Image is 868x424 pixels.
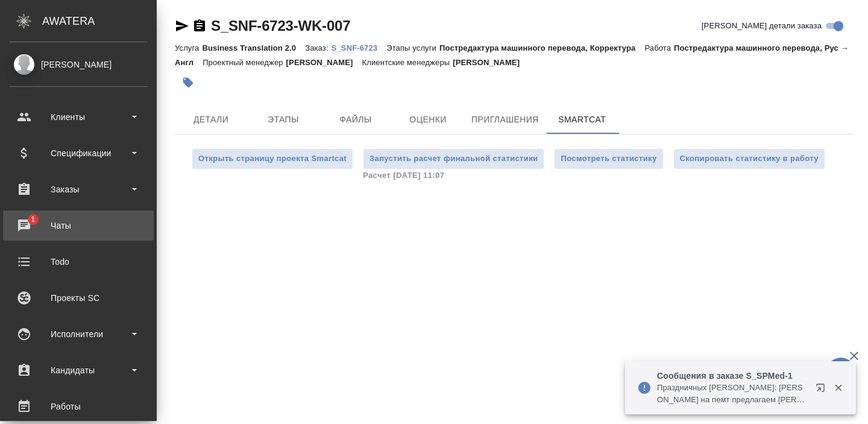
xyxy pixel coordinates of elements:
[175,69,201,96] button: Добавить тэг
[386,43,439,52] p: Этапы услуги
[9,180,148,198] div: Заказы
[9,289,148,307] div: Проекты SC
[192,19,207,33] button: Скопировать ссылку
[175,19,189,33] button: Скопировать ссылку для ЯМессенджера
[175,43,202,52] p: Услуга
[553,112,611,127] span: SmartCat
[9,58,148,71] div: [PERSON_NAME]
[363,169,544,182] span: Расчет [DATE] 11:07
[202,43,305,52] p: Business Translation 2.0
[644,43,674,52] p: Работа
[3,210,154,241] a: 1Чаты
[211,17,350,34] a: S_SNF-6723-WK-007
[657,370,808,382] p: Сообщения в заказе S_SPMed-1
[192,148,353,169] button: Открыть страницу проекта Smartcat
[370,152,538,166] span: Запустить расчет финальной статистики
[453,58,529,67] p: [PERSON_NAME]
[9,361,148,379] div: Кандидаты
[9,144,148,162] div: Спецификации
[561,152,656,166] span: Посмотреть статистику
[9,325,148,343] div: Исполнители
[471,112,539,127] span: Приглашения
[203,58,286,67] p: Проектный менеджер
[9,253,148,271] div: Todo
[3,391,154,422] a: Работы
[826,358,856,388] button: 🙏
[657,382,808,406] p: Праздничных [PERSON_NAME]: [PERSON_NAME] на пемт предлагаем [PERSON_NAME]/[PERSON_NAME]/[PERSON_N...
[702,20,822,32] span: [PERSON_NAME] детали заказа
[327,112,385,127] span: Файлы
[254,112,312,127] span: Этапы
[9,108,148,126] div: Клиенты
[42,9,157,33] div: AWATERA
[808,376,837,405] button: Открыть в новой вкладке
[554,148,663,169] button: Посмотреть статистику
[198,152,347,166] span: Открыть страницу проекта Smartcat
[9,217,148,235] div: Чаты
[286,58,362,67] p: [PERSON_NAME]
[439,43,644,52] p: Постредактура машинного перевода, Корректура
[332,42,387,52] a: S_SNF-6723
[305,43,331,52] p: Заказ:
[673,148,825,169] button: Скопировать статистику в работу
[362,58,453,67] p: Клиентские менеджеры
[332,43,387,52] p: S_SNF-6723
[363,148,544,169] button: Запустить расчет финальной статистики
[399,112,457,127] span: Оценки
[24,214,42,226] span: 1
[9,397,148,416] div: Работы
[680,152,819,166] span: Скопировать статистику в работу
[3,283,154,313] a: Проекты SC
[826,382,851,393] button: Закрыть
[3,247,154,277] a: Todo
[182,112,240,127] span: Детали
